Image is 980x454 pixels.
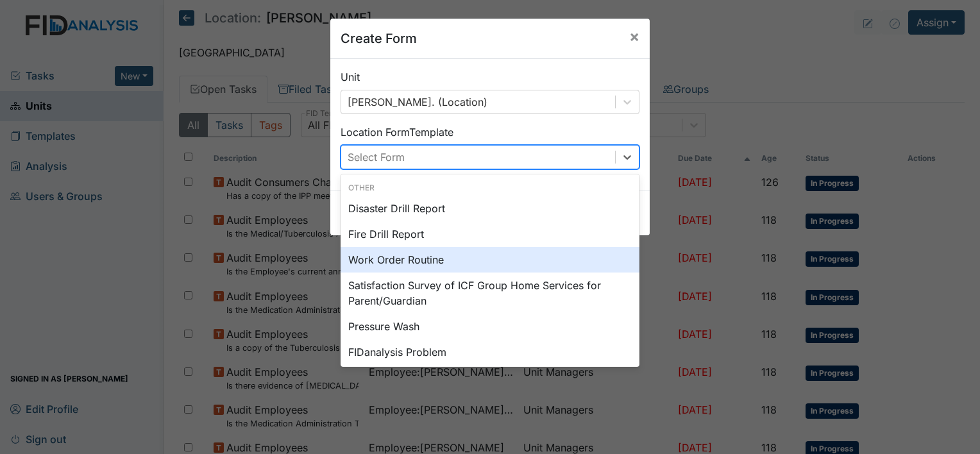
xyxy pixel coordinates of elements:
div: Satisfaction Survey of ICF Group Home Services for Parent/Guardian [341,273,639,314]
label: Location Form Template [341,124,453,140]
div: Pressure Wash [341,314,639,339]
button: Close [619,19,650,55]
div: FIDanalysis Problem [341,339,639,365]
h5: Create Form [341,29,417,48]
div: [PERSON_NAME]. (Location) [348,94,487,110]
div: Fire Drill Report [341,221,639,247]
div: Select Form [348,149,405,165]
div: HVAC PM [341,365,639,391]
div: Other [341,182,639,194]
div: Disaster Drill Report [341,196,639,221]
label: Unit [341,69,360,85]
div: Work Order Routine [341,247,639,273]
span: × [629,27,639,46]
